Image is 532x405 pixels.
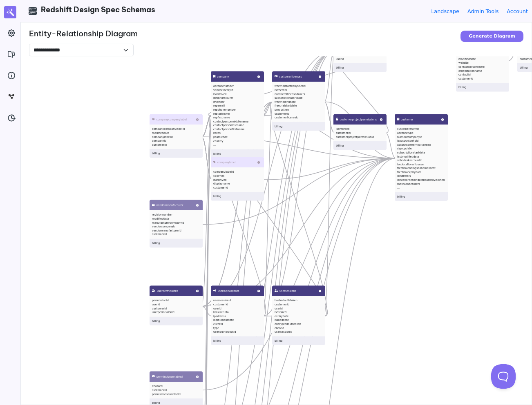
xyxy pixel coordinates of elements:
g: Edge from entity-userpermissions to entity-customer [201,158,396,306]
li: isarchived [213,92,262,96]
li: isaccountonhold [397,139,445,143]
li: displayname [213,182,262,186]
li: hubspotcompanyid [397,135,445,139]
iframe: Toggle Customer Support [491,364,516,389]
span: permissionsenabled [156,375,193,379]
li: manufacturercompanyid [152,220,200,225]
li: modifieddate [152,131,200,135]
li: isinarrears [397,174,445,178]
li: ... [213,143,262,147]
li: revisionnumber [152,213,200,217]
li: customerid [458,76,507,80]
li: userloginlogoutid [213,330,262,334]
g: Edge from entity-usersessions to entity-customerenduser [324,51,335,316]
li: freetrialenddate [275,100,323,104]
li: customerid [336,131,384,135]
li: userid [275,306,323,310]
li: subscriptionstartdate [397,151,445,155]
g: Edge from entity-customerprojectpermissions to entity-customerenduser [332,51,388,133]
li: accounttype [397,131,445,135]
li: permissionid [152,298,200,303]
li: ipaddress [213,314,262,318]
li: notes [213,131,262,135]
div: userpermissionspermissioniduseridcustomeriduserpermissionidbilling [145,281,208,332]
li: clientid [275,326,323,330]
li: freetrialstartedbyuserid [275,84,323,88]
li: customerid [152,232,200,236]
li: lastmodifieddate [397,154,445,158]
li: customerid [152,388,200,392]
li: customerentityid [397,127,445,131]
li: numberoflicensedusers [275,92,323,96]
li: iseducationallicense [397,162,445,166]
li: modifieddate [458,57,507,61]
li: repemail [213,104,262,108]
li: customerid [275,111,323,116]
li: userid [213,306,262,310]
g: Edge from entity-companycompanylabel to entity-customer [201,137,396,158]
li: userid [152,303,200,307]
g: Edge from entity-userloginlogouts to entity-customerlicenses [263,102,273,316]
li: companylabelid [213,170,262,174]
li: contactpersonfirstname [213,127,262,131]
li: browserinfo [213,310,262,314]
div: vendormanufacturerrevisionnumbermodifieddatemanufacturercompanyidvendorcompanyidvendormanufacture... [145,195,208,253]
span: vendormanufacturer [156,203,193,207]
g: Edge from entity-userloginlogouts to entity-company [209,116,266,316]
li: companyid [152,139,200,143]
li: clientid [213,322,262,326]
div: customerlicensesfreetrialstartedbyuseridisfreetrialnumberoflicenseduserssubscriptionstartdatefree... [267,67,330,136]
li: accountownernotlicensed [397,142,445,147]
div: companycompanylabelcompanycompanylabelidmodifieddatecompanylabelidcompanyidcustomeridbilling [145,109,208,163]
li: customerid [213,185,262,189]
li: customerlicenseid [275,116,323,120]
li: customerid [152,306,200,310]
li: permissionsenabledid [152,392,200,396]
li: maxnumberusers [397,182,445,186]
li: postalcode [213,135,262,139]
li: vendormanufacturerid [152,228,200,232]
li: usersessionid [275,330,323,334]
g: Edge from entity-userloginlogouts to entity-customerenduser [263,51,335,316]
g: Edge from entity-permissionsenabled to entity-customer [201,158,396,390]
li: contactpersonname [458,65,507,69]
li: country [213,139,262,143]
img: Magic Data logo [4,6,16,18]
span: userloginlogouts [218,289,254,293]
li: replastname [213,111,262,116]
li: modifieddate [152,217,200,221]
li: loginlogoutdate [213,318,262,322]
footer: billing [456,83,509,92]
li: companylabelid [152,135,200,139]
div: companyaccountnumbervendorlibraryidisarchivedismanufacturerisvendorrepemailrepphonenumberreplastn... [206,67,269,163]
li: issueddate [275,318,323,322]
li: isinteriordesigndatabaseprovisioned [397,178,445,182]
div: usersessionshashedauthtokencustomeriduseridisexpiredexpirydateissueddateencryptedauthtokenclienti... [267,281,330,350]
li: customerid [152,142,200,147]
li: accountnumber [213,84,262,88]
li: hashedauthtoken [275,298,323,303]
li: freetrialexpirydate [397,170,445,174]
li: expirydate [275,314,323,318]
footer: billing [395,192,448,201]
li: contactpersonmiddlename [213,119,262,123]
span: usersessions [279,289,315,293]
li: colorhex [213,174,262,178]
span: companylabel [217,160,254,165]
li: userid [336,57,384,61]
a: Admin Tools [467,7,498,15]
li: encryptedauthtoken [275,322,323,326]
li: freetrialendingsoonemailsent [397,166,445,170]
li: ... [397,186,445,190]
li: vendorlibraryid [213,88,262,92]
li: customerid [213,303,262,307]
li: isarchived [213,178,262,182]
li: type [213,326,262,330]
li: contactid [458,73,507,77]
li: productkey [275,108,323,112]
li: ismanufacturer [213,96,262,100]
li: enabled [152,384,200,388]
div: companylabelcompanylabelidcolorhexisarchiveddisplaynamecustomeridbilling [206,152,269,206]
li: zohodeskaccountid [397,158,445,162]
g: Edge from entity-usersessions to entity-customerlicenses [270,102,327,316]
